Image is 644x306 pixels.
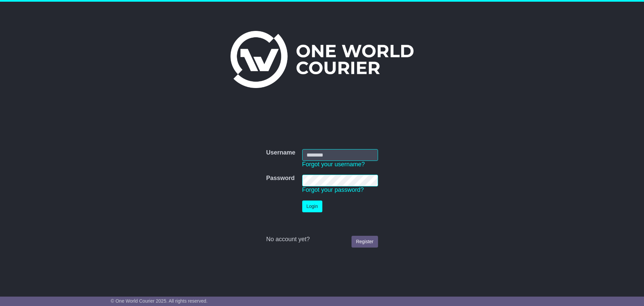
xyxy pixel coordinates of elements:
a: Forgot your password? [302,186,364,193]
button: Login [302,201,322,212]
label: Username [266,149,295,157]
a: Forgot your username? [302,161,365,168]
div: No account yet? [266,236,378,243]
a: Register [352,236,378,248]
span: © One World Courier 2025. All rights reserved. [111,298,208,304]
label: Password [266,175,294,182]
img: One World [230,31,414,88]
